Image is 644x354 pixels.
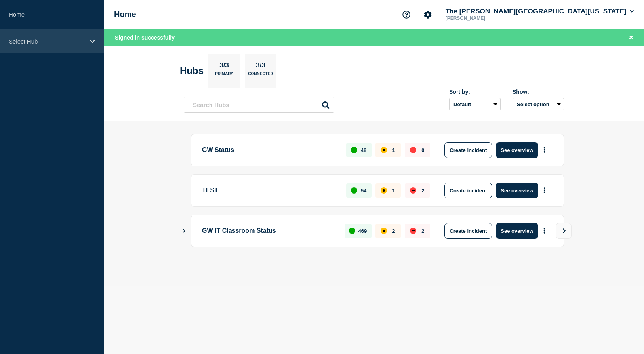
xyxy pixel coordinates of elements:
[253,61,269,72] p: 3/3
[358,228,367,234] p: 469
[444,183,492,198] button: Create incident
[248,72,273,80] p: Connected
[392,188,395,194] p: 1
[539,143,550,158] button: More actions
[381,147,387,153] div: affected
[381,228,387,234] div: affected
[444,223,492,239] button: Create incident
[419,6,436,23] button: Account settings
[421,188,424,194] p: 2
[202,142,337,158] p: GW Status
[410,147,416,153] div: down
[9,38,85,45] p: Select Hub
[513,89,564,95] div: Show:
[217,61,232,72] p: 3/3
[496,142,538,158] button: See overview
[182,228,186,234] button: Show Connected Hubs
[513,98,564,110] button: Select option
[392,147,395,153] p: 1
[556,223,572,239] button: View
[349,228,355,234] div: up
[421,147,424,153] p: 0
[410,228,416,234] div: down
[202,223,335,239] p: GW IT Classroom Status
[361,188,366,194] p: 54
[392,228,395,234] p: 2
[444,142,492,158] button: Create incident
[398,6,415,23] button: Support
[202,183,337,198] p: TEST
[381,187,387,194] div: affected
[410,187,416,194] div: down
[180,65,204,76] h2: Hubs
[449,98,501,110] select: Sort by
[215,72,233,80] p: Primary
[444,15,526,21] p: [PERSON_NAME]
[361,147,366,153] p: 48
[114,10,136,19] h1: Home
[496,223,538,239] button: See overview
[351,187,357,194] div: up
[496,183,538,198] button: See overview
[184,97,334,113] input: Search Hubs
[626,33,636,42] button: Close banner
[449,89,501,95] div: Sort by:
[115,34,175,41] span: Signed in successfully
[421,228,424,234] p: 2
[444,8,635,15] button: The [PERSON_NAME][GEOGRAPHIC_DATA][US_STATE]
[351,147,357,153] div: up
[539,224,550,238] button: More actions
[539,183,550,198] button: More actions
